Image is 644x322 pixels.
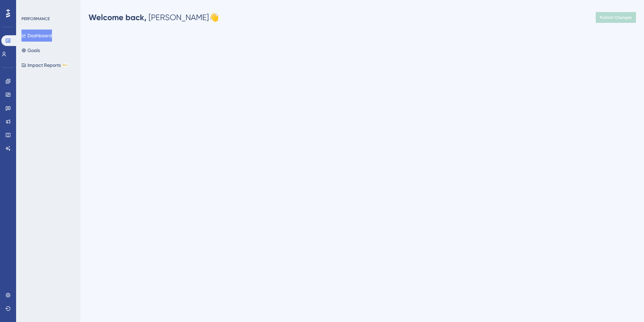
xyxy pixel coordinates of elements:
div: BETA [62,63,68,67]
button: Publish Changes [596,12,636,23]
div: [PERSON_NAME] 👋 [89,12,219,23]
span: Publish Changes [600,15,632,20]
div: PERFORMANCE [21,16,50,21]
span: Welcome back, [89,12,147,22]
button: Impact ReportsBETA [21,59,68,71]
button: Goals [21,44,40,56]
button: Dashboard [21,30,52,42]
